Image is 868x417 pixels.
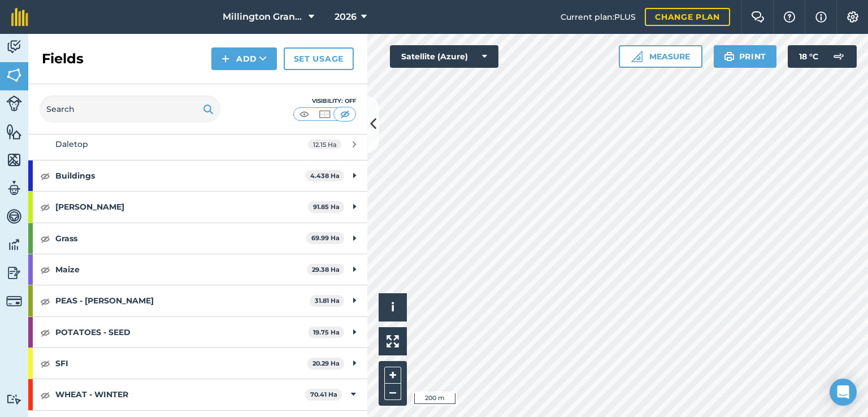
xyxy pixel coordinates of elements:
img: svg+xml;base64,PHN2ZyB4bWxucz0iaHR0cDovL3d3dy53My5vcmcvMjAwMC9zdmciIHdpZHRoPSIxOCIgaGVpZ2h0PSIyNC... [40,200,50,214]
img: svg+xml;base64,PHN2ZyB4bWxucz0iaHR0cDovL3d3dy53My5vcmcvMjAwMC9zdmciIHdpZHRoPSIxOSIgaGVpZ2h0PSIyNC... [724,50,735,63]
strong: WHEAT - WINTER [55,379,305,410]
span: Millington Grange [223,10,304,24]
img: svg+xml;base64,PD94bWwgdmVyc2lvbj0iMS4wIiBlbmNvZGluZz0idXRmLTgiPz4KPCEtLSBHZW5lcmF0b3I6IEFkb2JlIE... [6,293,22,309]
strong: PEAS - [PERSON_NAME] [55,285,310,316]
img: svg+xml;base64,PHN2ZyB4bWxucz0iaHR0cDovL3d3dy53My5vcmcvMjAwMC9zdmciIHdpZHRoPSI1MCIgaGVpZ2h0PSI0MC... [318,108,332,120]
img: svg+xml;base64,PD94bWwgdmVyc2lvbj0iMS4wIiBlbmNvZGluZz0idXRmLTgiPz4KPCEtLSBHZW5lcmF0b3I6IEFkb2JlIE... [6,208,22,225]
span: Current plan : PLUS [561,11,636,23]
button: Print [714,45,777,68]
img: svg+xml;base64,PHN2ZyB4bWxucz0iaHR0cDovL3d3dy53My5vcmcvMjAwMC9zdmciIHdpZHRoPSIxNCIgaGVpZ2h0PSIyNC... [222,52,229,66]
img: svg+xml;base64,PHN2ZyB4bWxucz0iaHR0cDovL3d3dy53My5vcmcvMjAwMC9zdmciIHdpZHRoPSI1NiIgaGVpZ2h0PSI2MC... [6,151,22,168]
strong: 69.99 Ha [311,234,340,242]
strong: 91.85 Ha [313,203,340,211]
strong: 70.41 Ha [310,390,337,398]
img: svg+xml;base64,PD94bWwgdmVyc2lvbj0iMS4wIiBlbmNvZGluZz0idXRmLTgiPz4KPCEtLSBHZW5lcmF0b3I6IEFkb2JlIE... [6,180,22,197]
img: svg+xml;base64,PHN2ZyB4bWxucz0iaHR0cDovL3d3dy53My5vcmcvMjAwMC9zdmciIHdpZHRoPSI1MCIgaGVpZ2h0PSI0MC... [338,108,352,120]
span: i [391,300,394,314]
button: Add [211,47,277,70]
img: svg+xml;base64,PHN2ZyB4bWxucz0iaHR0cDovL3d3dy53My5vcmcvMjAwMC9zdmciIHdpZHRoPSIxOCIgaGVpZ2h0PSIyNC... [40,357,50,370]
strong: 29.38 Ha [312,266,340,273]
a: Daletop12.15 Ha [28,129,367,159]
strong: 31.81 Ha [315,297,340,305]
img: svg+xml;base64,PD94bWwgdmVyc2lvbj0iMS4wIiBlbmNvZGluZz0idXRmLTgiPz4KPCEtLSBHZW5lcmF0b3I6IEFkb2JlIE... [6,394,22,405]
img: svg+xml;base64,PD94bWwgdmVyc2lvbj0iMS4wIiBlbmNvZGluZz0idXRmLTgiPz4KPCEtLSBHZW5lcmF0b3I6IEFkb2JlIE... [6,236,22,253]
strong: Buildings [55,160,305,191]
input: Search [40,95,220,123]
strong: [PERSON_NAME] [55,192,308,222]
button: + [384,367,401,384]
img: svg+xml;base64,PD94bWwgdmVyc2lvbj0iMS4wIiBlbmNvZGluZz0idXRmLTgiPz4KPCEtLSBHZW5lcmF0b3I6IEFkb2JlIE... [6,38,22,55]
div: Open Intercom Messenger [830,379,857,406]
div: [PERSON_NAME]91.85 Ha [28,192,367,222]
div: Grass69.99 Ha [28,223,367,254]
img: svg+xml;base64,PHN2ZyB4bWxucz0iaHR0cDovL3d3dy53My5vcmcvMjAwMC9zdmciIHdpZHRoPSI1NiIgaGVpZ2h0PSI2MC... [6,67,22,84]
div: POTATOES - SEED19.75 Ha [28,317,367,347]
div: Buildings4.438 Ha [28,160,367,191]
img: Four arrows, one pointing top left, one top right, one bottom right and the last bottom left [387,335,399,347]
img: svg+xml;base64,PHN2ZyB4bWxucz0iaHR0cDovL3d3dy53My5vcmcvMjAwMC9zdmciIHdpZHRoPSIxNyIgaGVpZ2h0PSIxNy... [815,10,827,24]
span: 2026 [335,10,357,24]
div: WHEAT - WINTER70.41 Ha [28,379,367,410]
a: Set usage [284,47,354,70]
strong: 19.75 Ha [313,328,340,336]
img: svg+xml;base64,PHN2ZyB4bWxucz0iaHR0cDovL3d3dy53My5vcmcvMjAwMC9zdmciIHdpZHRoPSI1MCIgaGVpZ2h0PSI0MC... [297,108,311,120]
button: – [384,384,401,400]
strong: 4.438 Ha [310,172,340,180]
img: svg+xml;base64,PHN2ZyB4bWxucz0iaHR0cDovL3d3dy53My5vcmcvMjAwMC9zdmciIHdpZHRoPSIxOCIgaGVpZ2h0PSIyNC... [40,325,50,339]
button: Satellite (Azure) [390,45,498,68]
span: 12.15 Ha [308,140,341,149]
h2: Fields [42,50,84,68]
span: 18 ° C [799,45,818,68]
div: SFI20.29 Ha [28,348,367,379]
img: svg+xml;base64,PHN2ZyB4bWxucz0iaHR0cDovL3d3dy53My5vcmcvMjAwMC9zdmciIHdpZHRoPSI1NiIgaGVpZ2h0PSI2MC... [6,123,22,140]
img: svg+xml;base64,PHN2ZyB4bWxucz0iaHR0cDovL3d3dy53My5vcmcvMjAwMC9zdmciIHdpZHRoPSIxOCIgaGVpZ2h0PSIyNC... [40,294,50,308]
img: Two speech bubbles overlapping with the left bubble in the forefront [751,11,765,23]
div: PEAS - [PERSON_NAME]31.81 Ha [28,285,367,316]
img: A question mark icon [783,11,796,23]
a: Change plan [645,8,730,26]
span: Daletop [55,139,88,149]
img: svg+xml;base64,PHN2ZyB4bWxucz0iaHR0cDovL3d3dy53My5vcmcvMjAwMC9zdmciIHdpZHRoPSIxOCIgaGVpZ2h0PSIyNC... [40,263,50,276]
img: A cog icon [846,11,860,23]
img: svg+xml;base64,PD94bWwgdmVyc2lvbj0iMS4wIiBlbmNvZGluZz0idXRmLTgiPz4KPCEtLSBHZW5lcmF0b3I6IEFkb2JlIE... [6,95,22,111]
div: Visibility: Off [293,97,356,106]
img: svg+xml;base64,PHN2ZyB4bWxucz0iaHR0cDovL3d3dy53My5vcmcvMjAwMC9zdmciIHdpZHRoPSIxOSIgaGVpZ2h0PSIyNC... [203,102,214,116]
button: 18 °C [788,45,857,68]
img: svg+xml;base64,PHN2ZyB4bWxucz0iaHR0cDovL3d3dy53My5vcmcvMjAwMC9zdmciIHdpZHRoPSIxOCIgaGVpZ2h0PSIyNC... [40,232,50,245]
img: svg+xml;base64,PHN2ZyB4bWxucz0iaHR0cDovL3d3dy53My5vcmcvMjAwMC9zdmciIHdpZHRoPSIxOCIgaGVpZ2h0PSIyNC... [40,169,50,183]
img: fieldmargin Logo [11,8,28,26]
div: Maize29.38 Ha [28,254,367,285]
button: Measure [619,45,702,68]
img: Ruler icon [631,51,643,62]
strong: Maize [55,254,307,285]
strong: 20.29 Ha [313,359,340,367]
img: svg+xml;base64,PD94bWwgdmVyc2lvbj0iMS4wIiBlbmNvZGluZz0idXRmLTgiPz4KPCEtLSBHZW5lcmF0b3I6IEFkb2JlIE... [6,264,22,281]
button: i [379,293,407,322]
strong: SFI [55,348,307,379]
img: svg+xml;base64,PD94bWwgdmVyc2lvbj0iMS4wIiBlbmNvZGluZz0idXRmLTgiPz4KPCEtLSBHZW5lcmF0b3I6IEFkb2JlIE... [827,45,850,68]
strong: POTATOES - SEED [55,317,308,347]
img: svg+xml;base64,PHN2ZyB4bWxucz0iaHR0cDovL3d3dy53My5vcmcvMjAwMC9zdmciIHdpZHRoPSIxOCIgaGVpZ2h0PSIyNC... [40,388,50,402]
strong: Grass [55,223,306,254]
